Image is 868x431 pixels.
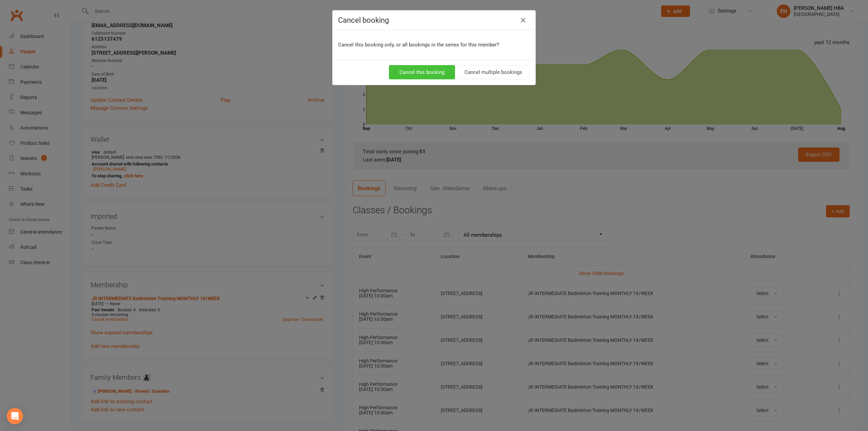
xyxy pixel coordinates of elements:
[389,65,455,79] button: Cancel this booking
[457,65,530,79] button: Cancel multiple bookings
[338,16,530,24] h4: Cancel booking
[518,15,529,26] button: Close
[7,408,23,424] div: Open Intercom Messenger
[338,41,530,49] p: Cancel this booking only, or all bookings in the series for this member?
